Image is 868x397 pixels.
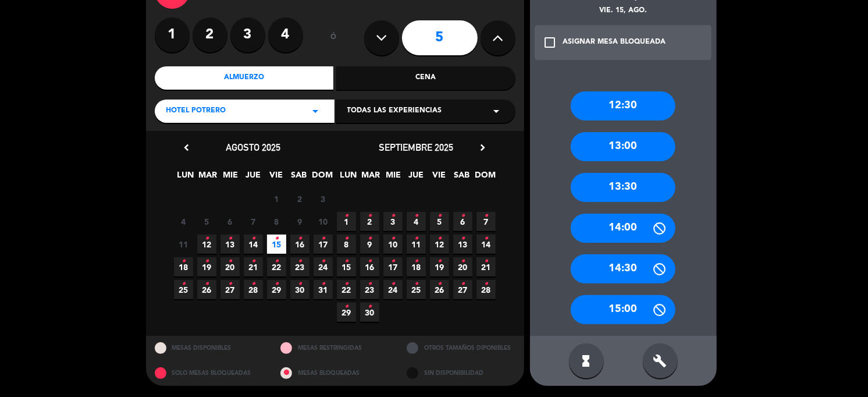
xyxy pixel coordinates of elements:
span: 30 [360,303,379,322]
i: • [368,207,372,225]
i: • [368,275,372,293]
span: 23 [290,257,310,277]
div: Cena [336,66,515,90]
span: 13 [220,235,240,254]
span: 29 [337,303,356,322]
span: 9 [290,212,310,231]
span: VIE [429,168,449,187]
i: • [182,275,186,293]
label: 3 [230,17,265,52]
span: SAB [452,168,471,187]
span: MAR [198,168,218,187]
span: 21 [476,257,496,277]
i: • [205,275,209,293]
div: SIN DISPONIBILIDAD [398,361,524,386]
span: 21 [244,257,263,277]
span: 6 [453,212,472,231]
span: Hotel Potrero [166,105,226,117]
span: SAB [289,168,308,187]
div: SOLO MESAS BLOQUEADAS [146,361,272,386]
label: 1 [155,17,190,52]
i: • [391,275,395,293]
i: • [298,275,302,293]
i: • [205,252,209,271]
span: 15 [267,235,286,254]
i: • [368,297,372,316]
i: • [251,229,255,248]
i: • [484,252,488,271]
span: 18 [174,257,193,277]
i: • [391,252,395,271]
span: 26 [430,280,449,299]
span: 15 [337,257,356,277]
span: 7 [244,212,263,231]
span: 20 [453,257,472,277]
div: ó [315,17,353,58]
i: • [251,275,255,293]
span: 31 [314,280,333,299]
span: 4 [407,212,426,231]
i: • [461,207,465,225]
i: • [275,252,279,271]
i: • [484,207,488,225]
span: 14 [476,235,496,254]
span: MAR [361,168,380,187]
span: 3 [383,212,403,231]
span: 19 [430,257,449,277]
span: 3 [314,189,333,208]
span: 20 [220,257,240,277]
i: • [344,252,348,271]
span: 10 [314,212,333,231]
i: • [414,229,418,248]
i: • [484,275,488,293]
span: MIE [384,168,403,187]
i: • [228,229,232,248]
span: 28 [476,280,496,299]
label: 2 [193,17,227,52]
span: 22 [337,280,356,299]
i: chevron_left [181,141,193,154]
i: • [437,229,442,248]
span: 17 [383,257,403,277]
div: MESAS BLOQUEADAS [272,361,398,386]
i: • [368,229,372,248]
span: DOM [475,168,494,187]
span: 7 [476,212,496,231]
span: 5 [430,212,449,231]
span: 12 [197,235,216,254]
span: 5 [197,212,216,231]
span: 1 [267,189,286,208]
span: DOM [312,168,331,187]
i: hourglass_full [579,354,593,368]
span: 11 [407,235,426,254]
span: 22 [267,257,286,277]
i: check_box_outline_blank [543,36,557,49]
span: 27 [220,280,240,299]
div: 13:00 [571,132,675,161]
span: 1 [337,212,356,231]
i: • [275,275,279,293]
i: arrow_drop_down [490,104,504,118]
span: 8 [337,235,356,254]
i: • [205,229,209,248]
i: • [461,229,465,248]
i: • [414,207,418,225]
span: septiembre 2025 [379,141,454,153]
i: • [461,275,465,293]
span: 17 [314,235,333,254]
i: chevron_right [477,141,489,154]
span: 9 [360,235,379,254]
i: arrow_drop_down [309,104,323,118]
span: 14 [244,235,263,254]
i: • [391,207,395,225]
span: 26 [197,280,216,299]
i: • [437,207,442,225]
span: JUE [244,168,263,187]
span: 12 [430,235,449,254]
i: • [414,252,418,271]
i: • [275,229,279,248]
span: 29 [267,280,286,299]
span: 19 [197,257,216,277]
label: 4 [268,17,303,52]
i: • [437,275,442,293]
